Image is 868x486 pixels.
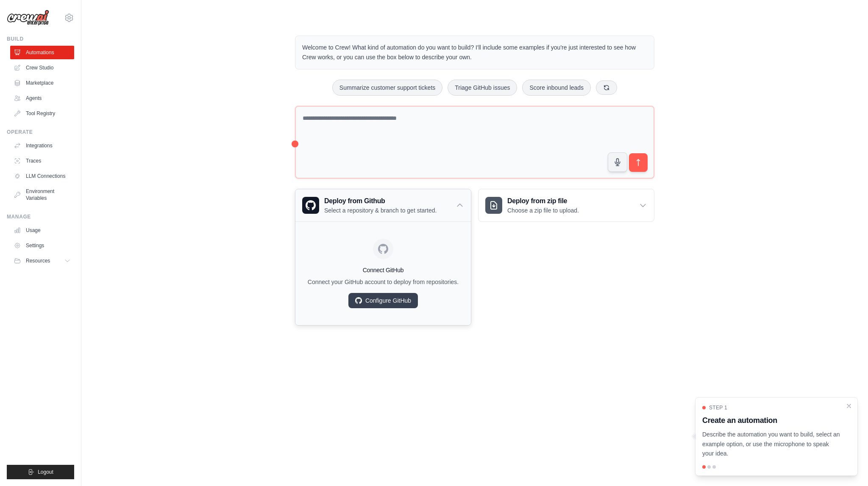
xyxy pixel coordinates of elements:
[507,206,579,215] p: Choose a zip file to upload.
[10,139,74,152] a: Integrations
[302,278,464,286] p: Connect your GitHub account to deploy from repositories.
[348,293,418,308] a: Configure GitHub
[846,403,852,409] button: Close walkthrough
[10,239,74,252] a: Settings
[10,254,74,268] button: Resources
[26,257,50,264] span: Resources
[10,61,74,75] a: Crew Studio
[10,224,74,237] a: Usage
[332,80,442,96] button: Summarize customer support tickets
[10,91,74,105] a: Agents
[7,36,74,42] div: Build
[324,206,437,215] p: Select a repository & branch to get started.
[302,43,647,62] p: Welcome to Crew! What kind of automation do you want to build? I'll include some examples if you'...
[702,430,840,458] p: Describe the automation you want to build, select an example option, or use the microphone to spe...
[826,445,868,486] iframe: Chat Widget
[507,196,579,206] h3: Deploy from zip file
[448,80,517,96] button: Triage GitHub issues
[324,196,437,206] h3: Deploy from Github
[7,10,49,26] img: Logo
[10,154,74,168] a: Traces
[302,266,464,274] h4: Connect GitHub
[10,107,74,120] a: Tool Registry
[7,213,74,220] div: Manage
[38,469,53,475] span: Logout
[7,129,74,135] div: Operate
[7,465,74,479] button: Logout
[522,80,591,96] button: Score inbound leads
[709,404,727,411] span: Step 1
[10,76,74,90] a: Marketplace
[10,185,74,205] a: Environment Variables
[702,414,840,426] h3: Create an automation
[10,169,74,183] a: LLM Connections
[10,46,74,59] a: Automations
